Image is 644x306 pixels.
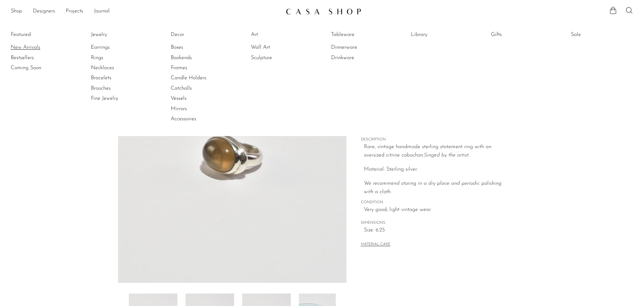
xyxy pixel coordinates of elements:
ul: Tableware [331,30,381,63]
a: Wall Art [251,44,301,51]
a: Jewelry [91,31,141,38]
ul: Art [251,30,301,63]
a: Shop [11,7,22,16]
a: Sculpture [251,54,301,61]
a: New Arrivals [11,44,61,51]
a: Mirrors [171,105,221,113]
a: Drinkware [331,54,381,61]
a: Necklaces [91,64,141,72]
a: Journal [94,7,110,16]
a: Catchalls [171,85,221,92]
a: Bestsellers [11,54,61,61]
span: CONDITION [361,200,512,206]
span: Very good; light vintage wear. [364,206,512,214]
a: Designers [33,7,55,16]
em: Singed by the artist. [424,152,470,158]
ul: Featured [11,42,61,73]
span: DESCRIPTION [361,137,512,143]
a: Library [411,31,461,38]
a: Decor [171,31,221,38]
a: Gifts [491,31,541,38]
a: Brooches [91,85,141,92]
a: Art [251,31,301,38]
p: Material: Sterling silver. [364,165,512,174]
a: Frames [171,64,221,72]
button: MATERIAL CARE [361,242,390,247]
a: Earrings [91,44,141,51]
ul: Gifts [491,30,541,42]
ul: Decor [171,30,221,124]
img: Citrine Statement Ring [118,31,346,283]
a: Projects [66,7,83,16]
a: Fine Jewelry [91,95,141,102]
a: Bracelets [91,74,141,82]
a: Dinnerware [331,44,381,51]
a: Vessels [171,95,221,102]
ul: Library [411,30,461,42]
a: Coming Soon [11,64,61,72]
span: DIMENSIONS [361,220,512,226]
a: Accessories [171,115,221,123]
a: Tableware [331,31,381,38]
a: Bookends [171,54,221,61]
a: Boxes [171,44,221,51]
ul: Jewelry [91,30,141,104]
a: Candle Holders [171,74,221,82]
ul: Sale [571,30,621,42]
a: Sale [571,31,621,38]
ul: NEW HEADER MENU [11,6,280,17]
nav: Desktop navigation [11,6,280,17]
i: We recommend storing in a dry place and periodic polishing with a cloth. [364,181,501,195]
span: Size: 6.25 [364,226,512,235]
a: Rings [91,54,141,61]
p: Rare, vintage handmade sterling statement ring with an oversized citrine cabochon. [364,143,512,160]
